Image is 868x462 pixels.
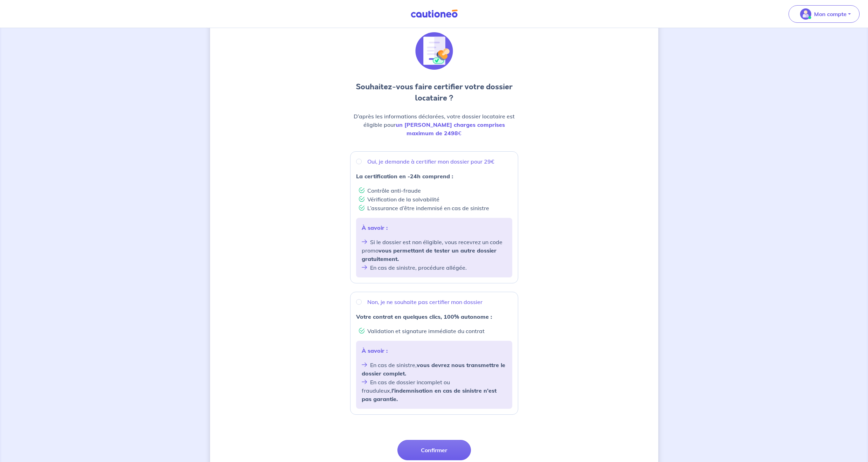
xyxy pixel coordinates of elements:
[415,32,453,70] img: illu_document_valid.svg
[356,173,453,180] strong: La certification en -24h comprend :
[814,10,847,18] p: Mon compte
[396,121,505,137] em: €
[362,263,507,272] li: En cas de sinistre, procédure allégée.
[396,121,505,137] strong: un [PERSON_NAME] charges comprises maximum de 2498
[367,157,494,166] p: Oui, je demande à certifier mon dossier pour 29€
[359,186,512,195] li: Contrôle anti-fraude
[362,347,388,354] strong: À savoir :
[362,378,507,403] li: En cas de dossier incomplet ou frauduleux,
[362,387,497,402] strong: l’indemnisation en cas de sinistre n’est pas garantie.
[362,361,505,377] strong: vous devrez nous transmettre le dossier complet.
[350,81,518,104] h3: Souhaitez-vous faire certifier votre dossier locataire ?
[350,112,518,137] p: D’après les informations déclarées, votre dossier locataire est éligible pour
[356,313,492,320] strong: Votre contrat en quelques clics, 100% autonome :
[397,440,471,460] button: Confirmer
[359,204,512,212] li: L’assurance d’être indemnisé en cas de sinistre
[362,247,497,262] strong: vous permettant de tester un autre dossier gratuitement.
[362,360,507,378] li: En cas de sinistre,
[359,326,512,335] li: Validation et signature immédiate du contrat
[359,195,512,204] li: Vérification de la solvabilité
[362,224,388,231] strong: À savoir :
[789,5,860,23] button: illu_account_valid_menu.svgMon compte
[367,298,482,306] p: Non, je ne souhaite pas certifier mon dossier
[800,8,811,20] img: illu_account_valid_menu.svg
[362,237,507,263] li: Si le dossier est non éligible, vous recevrez un code promo
[408,9,460,18] img: Cautioneo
